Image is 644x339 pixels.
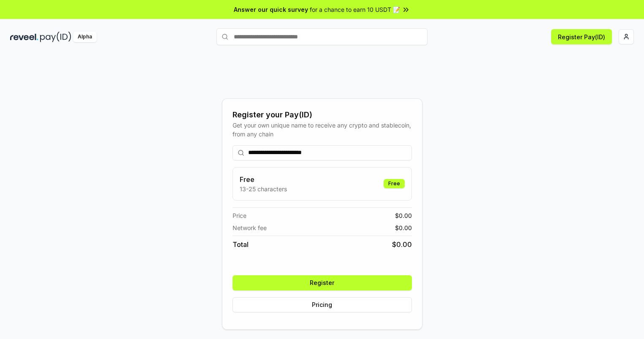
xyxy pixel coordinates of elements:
[40,32,71,42] img: pay_id
[551,29,612,44] button: Register Pay(ID)
[233,121,412,138] div: Get your own unique name to receive any crypto and stablecoin, from any chain
[73,32,97,42] div: Alpha
[233,239,249,250] span: Total
[233,297,412,312] button: Pricing
[310,5,400,14] span: for a chance to earn 10 USDT 📝
[233,109,412,121] div: Register your Pay(ID)
[240,174,287,184] h3: Free
[392,239,412,250] span: $ 0.00
[233,211,246,220] span: Price
[234,5,308,14] span: Answer our quick survey
[384,179,405,188] div: Free
[233,275,412,290] button: Register
[395,223,412,232] span: $ 0.00
[10,32,38,42] img: reveel_dark
[395,211,412,220] span: $ 0.00
[240,184,287,193] p: 13-25 characters
[233,223,267,232] span: Network fee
